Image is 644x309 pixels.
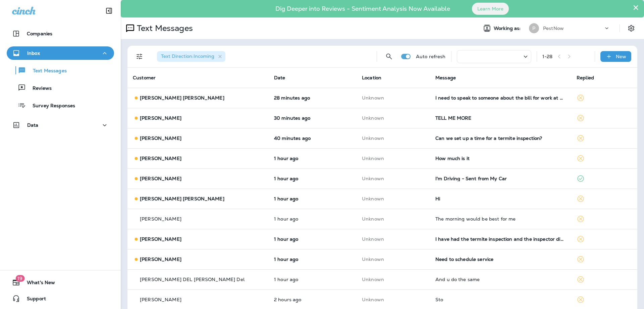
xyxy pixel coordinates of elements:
[435,257,566,262] div: Need to schedule service
[7,276,114,289] button: 19What's New
[26,103,75,109] p: Survey Responses
[435,176,566,181] div: I'm Driving - Sent from My Car
[362,277,425,282] p: This customer does not have a last location and the phone number they messaged is not assigned to...
[140,236,181,242] p: [PERSON_NAME]
[362,95,425,101] p: This customer does not have a last location and the phone number they messaged is not assigned to...
[140,95,224,101] p: [PERSON_NAME] [PERSON_NAME]
[274,95,351,101] p: Oct 9, 2025 12:57 PM
[435,75,456,81] span: Message
[362,257,425,262] p: This customer does not have a last location and the phone number they messaged is not assigned to...
[435,156,566,161] div: How much is it
[274,236,351,242] p: Oct 9, 2025 11:50 AM
[27,122,39,128] p: Data
[27,50,40,56] p: Inbox
[494,26,522,31] span: Working as:
[435,236,566,242] div: I have had the termite inspection and the inspector did not notice anything. Please discontinue t...
[362,176,425,181] p: This customer does not have a last location and the phone number they messaged is not assigned to...
[362,297,425,302] p: This customer does not have a last location and the phone number they messaged is not assigned to...
[7,118,114,132] button: Data
[362,236,425,242] p: This customer does not have a last location and the phone number they messaged is not assigned to...
[529,23,539,33] div: P
[140,297,181,302] p: [PERSON_NAME]
[625,22,637,34] button: Settings
[274,156,351,161] p: Oct 9, 2025 12:25 PM
[7,98,114,112] button: Survey Responses
[26,85,52,92] p: Reviews
[416,54,446,59] p: Auto refresh
[362,75,381,81] span: Location
[140,216,181,222] p: [PERSON_NAME]
[7,63,114,77] button: Text Messages
[435,277,566,282] div: And u do the same
[543,26,564,31] p: PestNow
[140,277,245,282] p: [PERSON_NAME] DEL [PERSON_NAME] Del
[140,257,181,262] p: [PERSON_NAME]
[140,136,181,141] p: [PERSON_NAME]
[140,196,224,201] p: [PERSON_NAME] [PERSON_NAME]
[435,297,566,302] div: Sto
[435,95,566,101] div: I need to speak to someone about the bill for work at my mom's place at 6312 Old Dominion? The bi...
[274,176,351,181] p: Oct 9, 2025 12:20 PM
[100,4,118,17] button: Collapse Sidebar
[274,75,285,81] span: Date
[27,31,52,36] p: Companies
[26,68,67,74] p: Text Messages
[472,3,509,15] button: Learn More
[7,27,114,40] button: Companies
[157,51,225,62] div: Text Direction:Incoming
[7,292,114,305] button: Support
[7,46,114,60] button: Inbox
[274,297,351,302] p: Oct 9, 2025 11:08 AM
[140,156,181,161] p: [PERSON_NAME]
[362,115,425,121] p: This customer does not have a last location and the phone number they messaged is not assigned to...
[20,296,46,304] span: Support
[274,196,351,201] p: Oct 9, 2025 11:57 AM
[577,75,594,81] span: Replied
[616,54,626,59] p: New
[382,50,396,63] button: Search Messages
[633,2,639,13] button: Close
[274,136,351,141] p: Oct 9, 2025 12:45 PM
[435,196,566,201] div: Hi
[274,216,351,222] p: Oct 9, 2025 11:55 AM
[274,277,351,282] p: Oct 9, 2025 11:33 AM
[435,216,566,222] div: The morning would be best for me
[435,136,566,141] div: Can we set up a time for a termite inspection?
[362,156,425,161] p: This customer does not have a last location and the phone number they messaged is not assigned to...
[256,8,470,10] p: Dig Deeper into Reviews - Sentiment Analysis Now Available
[161,53,214,59] span: Text Direction : Incoming
[542,54,553,59] div: 1 - 28
[134,23,193,33] p: Text Messages
[362,136,425,141] p: This customer does not have a last location and the phone number they messaged is not assigned to...
[362,196,425,201] p: This customer does not have a last location and the phone number they messaged is not assigned to...
[274,115,351,121] p: Oct 9, 2025 12:55 PM
[274,257,351,262] p: Oct 9, 2025 11:37 AM
[362,216,425,222] p: This customer does not have a last location and the phone number they messaged is not assigned to...
[133,50,146,63] button: Filters
[7,81,114,95] button: Reviews
[435,115,566,121] div: TELL ME MORE
[140,176,181,181] p: [PERSON_NAME]
[140,115,181,121] p: [PERSON_NAME]
[15,275,24,282] span: 19
[133,75,156,81] span: Customer
[20,280,55,288] span: What's New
